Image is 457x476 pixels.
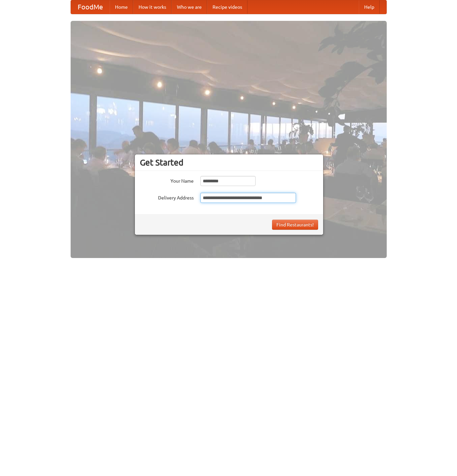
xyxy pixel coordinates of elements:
h3: Get Started [140,157,318,168]
a: Home [110,0,133,14]
a: FoodMe [71,0,110,14]
a: How it works [133,0,172,14]
a: Help [359,0,380,14]
label: Delivery Address [140,193,194,201]
label: Your Name [140,176,194,184]
button: Find Restaurants! [272,220,318,230]
a: Who we are [172,0,207,14]
a: Recipe videos [207,0,247,14]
